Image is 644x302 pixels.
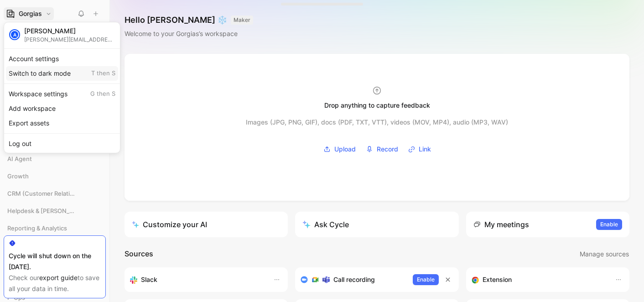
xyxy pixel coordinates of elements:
[24,36,115,43] div: [PERSON_NAME][EMAIL_ADDRESS][PERSON_NAME][DOMAIN_NAME]
[6,136,118,151] div: Log out
[6,101,118,116] div: Add workspace
[24,27,115,35] div: [PERSON_NAME]
[91,69,115,78] span: T then S
[6,66,118,81] div: Switch to dark mode
[90,90,115,98] span: G then S
[10,30,19,39] div: A
[6,52,118,66] div: Account settings
[4,22,120,153] div: GorgiasGorgias
[6,87,118,101] div: Workspace settings
[6,116,118,130] div: Export assets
